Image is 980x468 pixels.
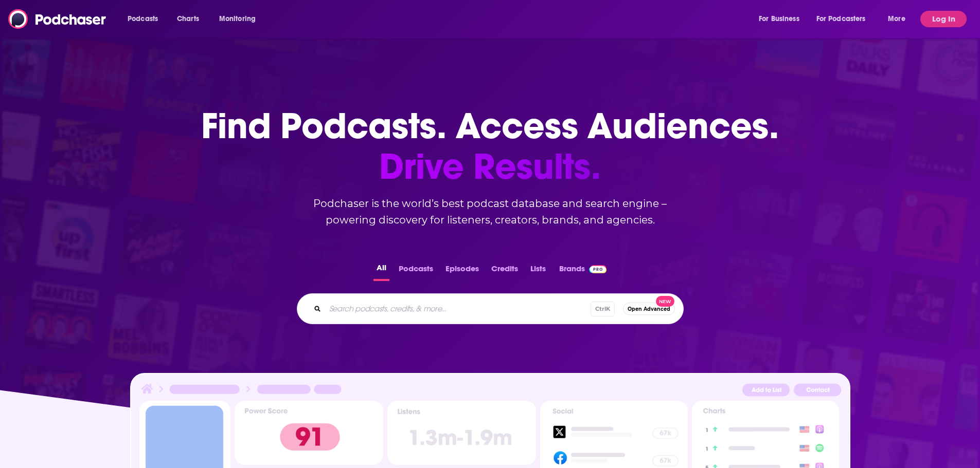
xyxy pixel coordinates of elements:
[284,195,696,228] h2: Podchaser is the world’s best podcast database and search engine – powering discovery for listene...
[589,265,607,273] img: Podchaser Pro
[177,12,199,26] span: Charts
[170,11,205,27] a: Charts
[442,261,482,281] button: Episodes
[527,261,549,281] button: Lists
[623,303,675,315] button: Open AdvancedNew
[656,296,674,307] span: New
[387,401,536,465] img: Podcast Insights Listens
[888,12,905,26] span: More
[488,261,521,281] button: Credits
[139,382,841,400] img: Podcast Insights Header
[297,293,684,324] div: Search podcasts, credits, & more...
[325,301,591,317] input: Search podcasts, credits, & more...
[396,261,436,281] button: Podcasts
[816,12,866,26] span: For Podcasters
[881,11,918,27] button: open menu
[212,11,269,27] button: open menu
[559,261,607,281] a: BrandsPodchaser Pro
[920,11,967,27] button: Log In
[235,401,383,465] img: Podcast Insights Power score
[752,11,812,27] button: open menu
[759,12,799,26] span: For Business
[128,12,158,26] span: Podcasts
[591,302,615,316] span: Ctrl K
[8,9,107,29] img: Podchaser - Follow, Share and Rate Podcasts
[201,146,779,187] span: Drive Results.
[219,12,256,26] span: Monitoring
[201,106,779,187] h1: Find Podcasts. Access Audiences.
[810,11,881,27] button: open menu
[628,306,670,312] span: Open Advanced
[373,261,389,281] button: All
[120,11,171,27] button: open menu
